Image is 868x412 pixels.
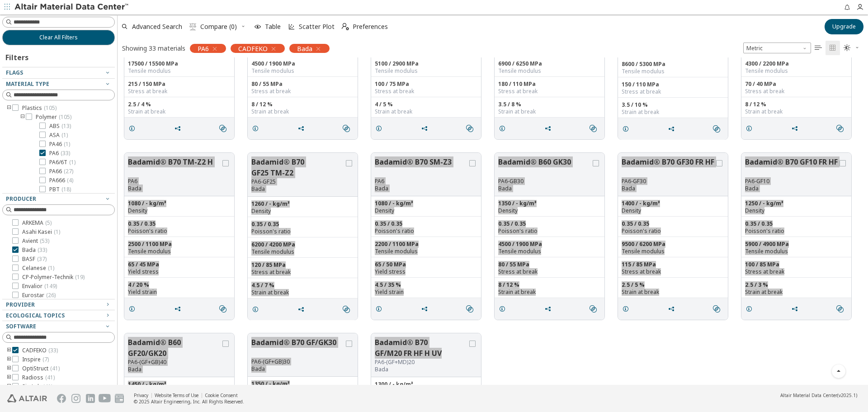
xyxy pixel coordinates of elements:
span: PA66 [49,168,73,175]
span: Compare (0) [200,24,237,30]
i:  [466,125,473,132]
i: toogle group [6,104,12,112]
button: Badamid® B70 GF30 FR HF [622,156,714,178]
div: 2.5 / 3 % [745,281,848,289]
button: Similar search [832,119,851,137]
div: 65 / 45 MPa [128,261,231,268]
div: Strain at break [375,108,477,115]
div: Tensile modulus [128,67,231,75]
div: 4 / 5 % [375,101,477,108]
button: Details [124,300,143,318]
button: Similar search [709,300,728,318]
span: Upgrade [832,23,856,30]
span: PA6/6T [49,159,75,166]
button: Similar search [215,300,234,318]
span: ( 27 ) [64,167,73,175]
span: Eurostar [22,292,56,299]
div: 1300 / - kg/m³ [375,381,477,388]
button: Share [787,119,806,137]
span: Inspire [22,356,49,363]
button: Share [417,300,436,318]
div: 8600 / 5300 MPa [622,61,724,68]
span: ( 149 ) [44,282,57,290]
i:  [590,305,597,313]
button: Flags [2,67,115,78]
div: 5100 / 2900 MPa [375,60,477,67]
button: Share [540,300,559,318]
div: 4.5 / 35 % [375,281,477,289]
span: Avient [22,237,49,245]
div: 1080 / - kg/m³ [128,200,231,207]
button: Ecological Topics [2,310,115,321]
span: Flags [6,69,23,76]
button: Share [170,300,189,318]
div: Unit System [743,43,811,53]
div: 1260 / - kg/m³ [251,200,354,208]
span: ( 37 ) [37,255,47,263]
div: Tensile modulus [128,248,231,255]
button: Similar search [462,119,481,137]
div: Yield strain [128,289,231,296]
div: 1450 / - kg/m³ [128,381,231,388]
div: PA6-(GF+GB)40 [128,359,221,366]
span: Preferences [353,24,388,30]
button: Badamid® B70 GF/GK30 [251,337,344,358]
i: toogle group [6,374,12,381]
span: ( 33 ) [48,346,58,354]
img: Altair Material Data Center [14,3,130,12]
div: Density [745,207,848,214]
div: Yield strain [375,289,477,296]
div: Poisson's ratio [498,227,601,235]
div: 8 / 12 % [251,101,354,108]
div: Tensile modulus [745,248,848,255]
div: Stress at break [745,88,848,95]
button: Similar search [462,300,481,318]
div: PA6-GF25 [251,178,344,185]
div: 80 / 55 MPa [498,261,601,268]
span: CP-Polymer-Technik [22,274,85,281]
div: Stress at break [128,88,231,95]
div: 4300 / 2200 MPa [745,60,848,67]
button: Badamid® B70 GF10 FR HF [745,156,838,178]
i:  [219,125,226,132]
div: 1250 / - kg/m³ [745,200,848,207]
button: Share [540,119,559,137]
div: Strain at break [498,108,601,115]
div: 115 / 85 MPa [622,261,724,268]
span: Scatter Plot [299,24,335,30]
div: 3.5 / 10 % [622,101,724,109]
span: ( 7 ) [42,355,49,363]
div: Tensile modulus [375,67,477,75]
div: Tensile modulus [251,248,354,256]
span: PA666 [49,177,73,184]
button: Upgrade [825,19,863,34]
div: (v2025.1) [780,392,857,398]
div: Stress at break [622,268,724,275]
p: Bada [622,185,714,192]
div: PA6-(GF+MD)20 [375,359,467,366]
div: 4500 / 1900 MPa [251,60,354,67]
div: Strain at break [622,109,724,116]
i: toogle group [6,383,12,390]
span: PA46 [49,141,70,148]
a: Website Terms of Use [155,392,198,398]
div: Showing 33 materials [122,44,185,52]
span: PA6 [198,44,209,52]
button: Producer [2,194,115,204]
button: Similar search [709,120,728,138]
button: Share [293,300,312,318]
i:  [713,125,720,133]
div: 5900 / 4900 MPa [745,241,848,248]
span: SimLab [22,383,52,390]
button: Details [618,300,637,318]
div: Strain at break [128,108,231,115]
span: ( 19 ) [75,273,85,281]
div: Tensile modulus [622,248,724,255]
i: toogle group [6,347,12,354]
div: PA6-GF10 [745,178,838,185]
div: Poisson's ratio [622,227,724,235]
i: toogle group [6,356,12,363]
button: Share [664,300,683,318]
span: PBT [49,186,71,193]
div: 65 / 50 MPa [375,261,477,268]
